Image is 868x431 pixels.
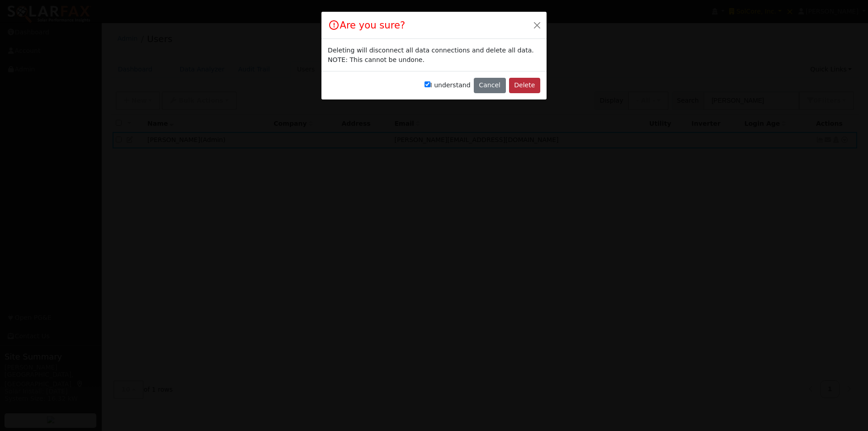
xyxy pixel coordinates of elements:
h4: Are you sure? [328,18,405,33]
button: Close [531,19,543,31]
input: I understand [425,81,430,87]
button: Delete [509,78,540,93]
button: Cancel [474,78,506,93]
div: Deleting will disconnect all data connections and delete all data. NOTE: This cannot be undone. [328,46,540,65]
label: I understand [425,81,471,90]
